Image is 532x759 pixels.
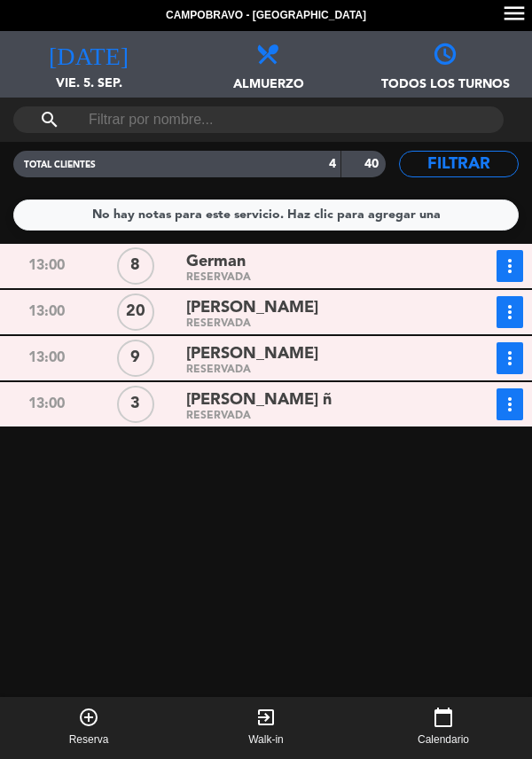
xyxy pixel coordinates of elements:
i: search [39,109,60,130]
button: more_vert [497,296,523,328]
div: 13:00 [2,296,91,328]
div: No hay notas para este servicio. Haz clic para agregar una [92,205,441,225]
button: Filtrar [399,151,519,177]
span: Campobravo - [GEOGRAPHIC_DATA] [166,7,366,25]
i: more_vert [499,348,520,369]
i: add_circle_outline [78,707,99,728]
strong: 40 [364,158,382,170]
i: [DATE] [49,40,129,65]
span: Calendario [418,732,469,749]
div: 13:00 [2,250,91,282]
button: more_vert [497,342,523,374]
span: [PERSON_NAME] [186,295,318,321]
span: [PERSON_NAME] ñ [186,387,332,413]
i: calendar_today [433,707,454,728]
div: 13:00 [2,342,91,374]
i: more_vert [499,301,520,323]
div: RESERVADA [186,366,442,374]
span: Reserva [69,732,109,749]
i: more_vert [499,255,520,277]
input: Filtrar por nombre... [87,106,430,133]
button: exit_to_appWalk-in [177,697,355,759]
strong: 4 [329,158,336,170]
div: 9 [117,340,154,377]
span: German [186,249,246,275]
i: exit_to_app [255,707,277,728]
div: 20 [117,293,154,331]
span: Walk-in [248,732,284,749]
span: TOTAL CLIENTES [24,160,96,169]
div: RESERVADA [186,320,442,328]
button: more_vert [497,388,523,420]
div: 13:00 [2,388,91,420]
button: calendar_todayCalendario [355,697,532,759]
div: RESERVADA [186,274,442,282]
span: [PERSON_NAME] [186,341,318,367]
div: 8 [117,247,154,285]
div: 3 [117,386,154,423]
i: more_vert [499,394,520,415]
button: more_vert [497,250,523,282]
div: RESERVADA [186,412,442,420]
